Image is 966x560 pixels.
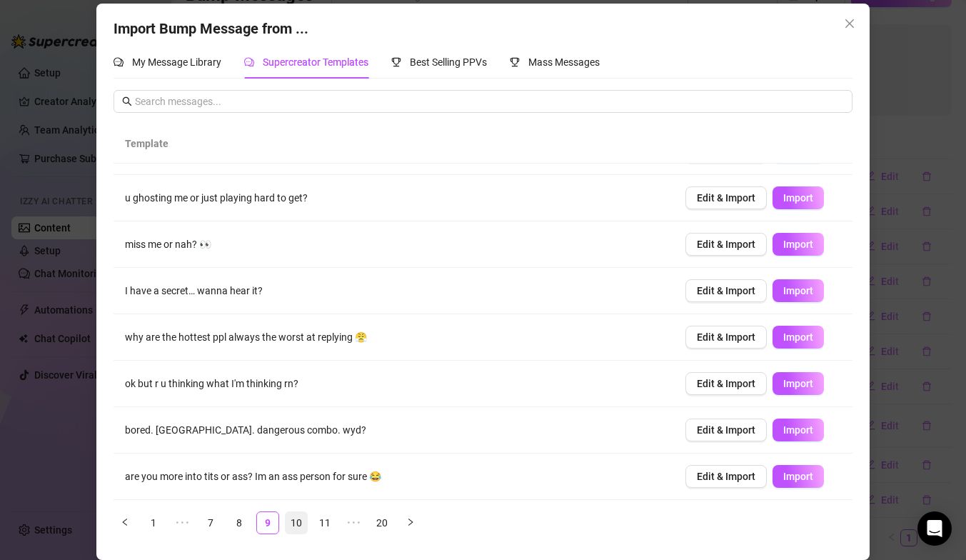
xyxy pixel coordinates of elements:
[200,512,221,534] a: 7
[685,372,767,395] button: Edit & Import
[697,378,755,389] span: Edit & Import
[410,56,487,68] span: Best Selling PPVs
[263,56,368,68] span: Supercreator Templates
[783,331,813,343] span: Import
[844,18,855,29] span: close
[114,57,124,67] span: comment
[697,424,755,436] span: Edit & Import
[838,18,861,29] span: Close
[773,326,824,349] button: Import
[143,512,164,534] a: 1
[783,285,813,296] span: Import
[114,454,673,500] td: are you more into tits or ass? Im an ass person for sure 😂
[685,186,767,209] button: Edit & Import
[773,419,824,441] button: Import
[257,512,278,534] a: 9
[838,12,861,35] button: Close
[114,268,673,314] td: I have a secret… wanna hear it?
[783,424,813,436] span: Import
[228,511,251,534] li: 8
[391,57,401,67] span: trophy
[697,285,755,296] span: Edit & Import
[244,57,254,67] span: comment
[114,124,673,164] th: Template
[314,512,336,534] a: 11
[773,279,824,302] button: Import
[697,471,755,482] span: Edit & Import
[142,511,165,534] li: 1
[697,192,755,204] span: Edit & Import
[783,378,813,389] span: Import
[685,279,767,302] button: Edit & Import
[783,192,813,204] span: Import
[171,511,193,534] li: Previous 5 Pages
[697,331,755,343] span: Edit & Import
[135,94,843,109] input: Search messages...
[286,512,307,534] a: 10
[783,239,813,250] span: Import
[114,511,136,534] button: left
[371,511,393,534] li: 20
[773,465,824,488] button: Import
[114,221,673,268] td: miss me or nah? 👀
[199,511,222,534] li: 7
[114,314,673,361] td: why are the hottest ppl always the worst at replying 😤
[917,511,952,546] div: Open Intercom Messenger
[685,233,767,256] button: Edit & Import
[773,233,824,256] button: Import
[114,407,673,454] td: bored. [GEOGRAPHIC_DATA]. dangerous combo. wyd?
[114,175,673,221] td: u ghosting me or just playing hard to get?
[528,56,600,68] span: Mass Messages
[685,326,767,349] button: Edit & Import
[342,511,365,534] li: Next 5 Pages
[313,511,336,534] li: 11
[122,96,132,106] span: search
[697,239,755,250] span: Edit & Import
[399,511,422,534] button: right
[114,511,136,534] li: Previous Page
[773,186,824,209] button: Import
[228,512,250,534] a: 8
[783,471,813,482] span: Import
[406,518,415,526] span: right
[132,56,221,68] span: My Message Library
[773,372,824,395] button: Import
[685,465,767,488] button: Edit & Import
[685,419,767,441] button: Edit & Import
[114,361,673,407] td: ok but r u thinking what I'm thinking rn?
[342,511,365,534] span: •••
[121,518,129,526] span: left
[399,511,422,534] li: Next Page
[510,57,520,67] span: trophy
[114,20,308,37] span: Import Bump Message from ...
[171,511,193,534] span: •••
[371,512,393,534] a: 20
[256,511,279,534] li: 9
[285,511,308,534] li: 10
